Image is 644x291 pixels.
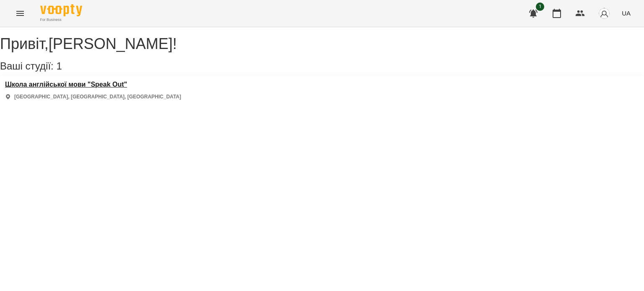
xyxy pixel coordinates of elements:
[536,3,544,11] span: 1
[10,3,30,23] button: Menu
[56,60,62,72] span: 1
[622,9,631,18] span: UA
[618,5,634,21] button: UA
[5,81,181,88] a: Школа англійської мови "Speak Out"
[598,8,610,19] img: avatar_s.png
[14,93,181,100] p: [GEOGRAPHIC_DATA], [GEOGRAPHIC_DATA], [GEOGRAPHIC_DATA]
[40,17,82,23] span: For Business
[40,4,82,16] img: Voopty Logo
